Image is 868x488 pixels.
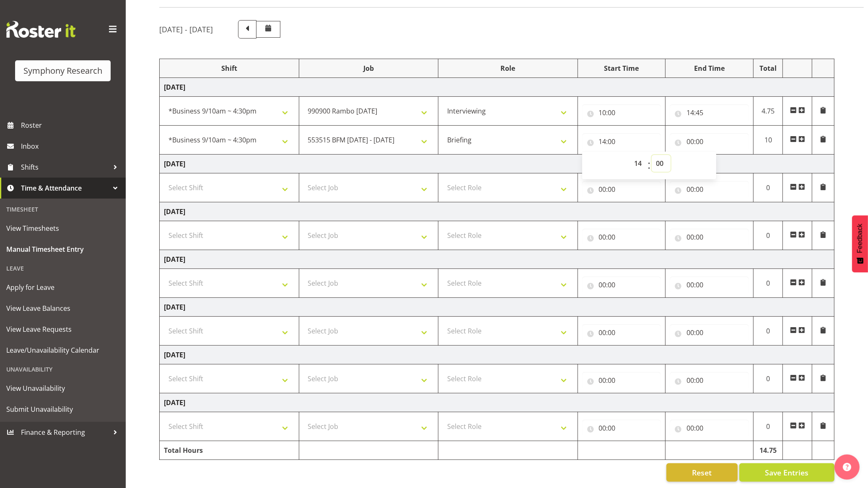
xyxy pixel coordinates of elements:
td: 14.75 [754,441,783,460]
td: [DATE] [160,346,834,364]
a: Leave/Unavailability Calendar [2,340,124,361]
button: Save Entries [739,463,834,482]
input: Click to select... [670,420,749,436]
input: Click to select... [670,229,749,245]
a: Submit Unavailability [2,399,124,420]
img: Rosterit website logo [6,21,75,38]
td: [DATE] [160,250,834,269]
span: View Unavailability [6,382,119,395]
div: Total [758,63,778,73]
a: View Timesheets [2,218,124,239]
input: Click to select... [582,276,661,293]
span: Time & Attendance [21,182,109,194]
td: 0 [754,221,783,250]
td: 4.75 [754,97,783,126]
img: help-xxl-2.png [843,463,851,471]
span: Roster [21,119,122,132]
span: Save Entries [765,467,808,478]
div: Shift [164,63,295,73]
input: Click to select... [670,181,749,198]
span: View Leave Requests [6,323,119,336]
span: Finance & Reporting [21,426,109,439]
td: [DATE] [160,298,834,317]
a: Apply for Leave [2,277,124,298]
input: Click to select... [670,372,749,389]
span: Leave/Unavailability Calendar [6,344,119,356]
span: Manual Timesheet Entry [6,243,119,256]
span: Submit Unavailability [6,403,119,416]
td: [DATE] [160,78,834,97]
input: Click to select... [670,276,749,293]
span: Reset [692,467,712,478]
input: Click to select... [582,324,661,341]
span: Inbox [21,140,122,152]
td: Total Hours [160,441,299,460]
input: Click to select... [582,133,661,150]
td: 0 [754,269,783,298]
button: Reset [666,463,738,482]
input: Click to select... [670,324,749,341]
td: 0 [754,412,783,441]
span: View Timesheets [6,222,119,235]
input: Click to select... [582,372,661,389]
td: 0 [754,173,783,202]
button: Feedback - Show survey [852,215,868,272]
td: 0 [754,317,783,346]
div: Timesheet [2,201,124,218]
td: 10 [754,126,783,155]
input: Click to select... [582,104,661,121]
div: Job [303,63,434,73]
div: Leave [2,260,124,277]
td: [DATE] [160,155,834,173]
td: [DATE] [160,393,834,412]
div: Start Time [582,63,661,73]
input: Click to select... [582,181,661,198]
td: 0 [754,364,783,393]
a: View Unavailability [2,378,124,399]
input: Click to select... [582,420,661,436]
td: [DATE] [160,202,834,221]
div: End Time [670,63,749,73]
input: Click to select... [670,104,749,121]
div: Role [443,63,573,73]
a: View Leave Balances [2,298,124,319]
div: Unavailability [2,361,124,378]
span: View Leave Balances [6,302,119,315]
span: Apply for Leave [6,281,119,294]
span: : [648,155,650,176]
a: View Leave Requests [2,319,124,340]
h5: [DATE] - [DATE] [159,25,213,34]
a: Manual Timesheet Entry [2,239,124,260]
span: Feedback [856,224,864,253]
span: Shifts [21,161,109,173]
input: Click to select... [582,229,661,245]
div: Symphony Research [23,65,102,77]
input: Click to select... [670,133,749,150]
